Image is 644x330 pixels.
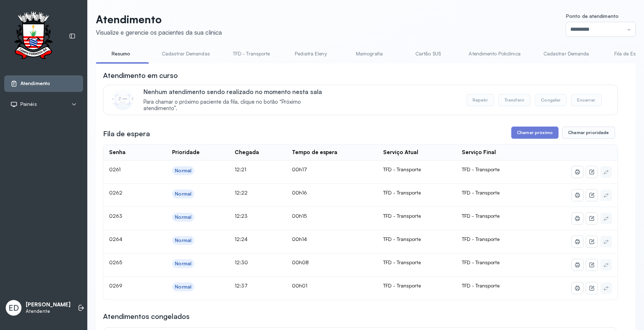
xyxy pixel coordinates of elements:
span: TFD - Transporte [462,189,499,196]
button: Repetir [467,94,494,106]
div: Prioridade [172,149,200,156]
div: Senha [109,149,126,156]
a: Cadastrar Demanda [536,48,596,60]
span: 00h17 [292,166,307,172]
span: 0265 [109,259,122,265]
div: Serviço Final [462,149,496,156]
span: 12:21 [235,166,246,172]
span: TFD - Transporte [462,166,499,172]
span: 00h16 [292,189,307,196]
h3: Atendimentos congelados [103,311,190,321]
div: Normal [175,168,191,174]
button: Encerrar [571,94,601,106]
div: TFD - Transporte [383,166,450,173]
span: Ponto de atendimento [566,13,619,19]
div: TFD - Transporte [383,189,450,196]
span: 00h01 [292,282,307,289]
a: Mamografia [344,48,394,60]
div: Normal [175,191,191,197]
span: 0261 [109,166,121,172]
div: Normal [175,284,191,290]
span: 12:37 [235,282,248,289]
span: 12:22 [235,189,248,196]
span: Atendimento [20,80,50,87]
p: Atendente [26,308,70,314]
p: Atendimento [96,13,222,26]
button: Chamar prioridade [562,127,615,139]
span: 12:23 [235,213,248,219]
p: [PERSON_NAME] [26,301,70,308]
button: Transferir [498,94,531,106]
img: Logotipo do estabelecimento [8,11,59,61]
span: 00h14 [292,236,307,242]
span: 0263 [109,213,122,219]
div: TFD - Transporte [383,213,450,219]
div: Normal [175,261,191,267]
div: Chegada [235,149,259,156]
h3: Atendimento em curso [103,70,178,80]
span: Para chamar o próximo paciente da fila, clique no botão “Próximo atendimento”. [143,99,333,112]
a: TFD - Transporte [226,48,277,60]
div: Normal [175,237,191,243]
span: TFD - Transporte [462,236,499,242]
a: Resumo [96,48,146,60]
button: Chamar próximo [511,127,558,139]
span: 0262 [109,189,122,196]
span: 0264 [109,236,122,242]
div: Visualize e gerencie os pacientes da sua clínica [96,29,222,36]
a: Atendimento Policlínica [462,48,527,60]
div: Serviço Atual [383,149,418,156]
a: Cartão SUS [403,48,453,60]
span: TFD - Transporte [462,213,499,219]
a: Atendimento [10,80,77,87]
p: Nenhum atendimento sendo realizado no momento nesta sala [143,88,333,95]
div: TFD - Transporte [383,236,450,242]
span: TFD - Transporte [462,282,499,289]
div: TFD - Transporte [383,259,450,266]
span: 00h08 [292,259,309,265]
button: Congelar [535,94,567,106]
div: TFD - Transporte [383,282,450,289]
h3: Fila de espera [103,129,150,139]
img: Imagem de CalloutCard [112,89,133,110]
a: Cadastrar Demandas [155,48,217,60]
span: 00h15 [292,213,307,219]
span: 0269 [109,282,122,289]
span: TFD - Transporte [462,259,499,265]
a: Pediatra Eleny [286,48,336,60]
span: 12:24 [235,236,248,242]
div: Normal [175,214,191,220]
span: Painéis [20,101,37,107]
span: 12:30 [235,259,248,265]
div: Tempo de espera [292,149,337,156]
